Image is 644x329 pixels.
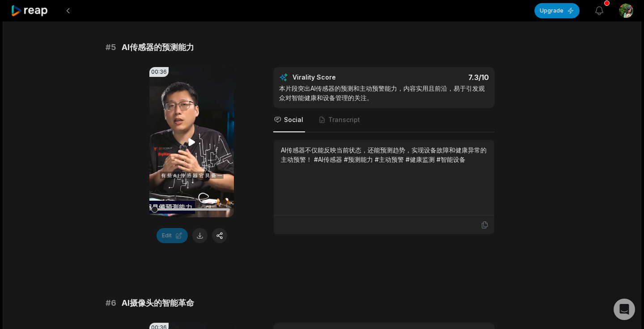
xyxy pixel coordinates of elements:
[106,297,116,309] span: # 6
[614,299,635,320] div: Open Intercom Messenger
[122,41,194,54] span: AI传感器的预测能力
[534,3,580,18] button: Upgrade
[106,41,116,54] span: # 5
[273,108,495,132] nav: Tabs
[279,84,489,102] div: 本片段突出AI传感器的预测和主动预警能力，内容实用且前沿，易于引发观众对智能健康和设备管理的关注。
[122,297,194,309] span: AI摄像头的智能革命
[149,67,234,217] video: Your browser does not support mp4 format.
[292,73,389,82] div: Virality Score
[393,73,489,82] div: 7.3 /10
[328,115,360,124] span: Transcript
[281,145,487,164] div: AI传感器不仅能反映当前状态，还能预测趋势，实现设备故障和健康异常的主动预警！ #AI传感器 #预测能力 #主动预警 #健康监测 #智能设备
[157,228,188,243] button: Edit
[284,115,303,124] span: Social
